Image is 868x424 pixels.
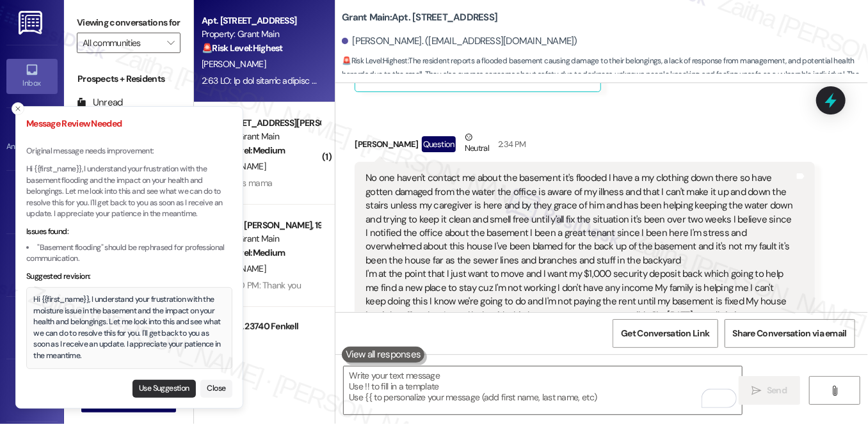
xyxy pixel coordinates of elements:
div: [PERSON_NAME] [355,130,814,162]
a: Leads [6,373,58,408]
button: Get Conversation Link [613,319,718,348]
button: Send [739,376,801,405]
span: Share Conversation via email [733,327,847,340]
img: ResiDesk Logo [19,11,45,35]
div: [DATE] 11:00 PM: Thank you [202,279,301,291]
li: "Basement flooding" should be rephrased for professional communication. [26,242,232,265]
input: All communities [83,33,160,53]
div: Property: Grant Main [202,130,320,143]
div: Issues found: [26,226,232,238]
div: [PERSON_NAME]. ([EMAIL_ADDRESS][DOMAIN_NAME]) [342,35,577,48]
div: Prospects + Residents [64,72,193,86]
div: Apt. [STREET_ADDRESS] [202,14,320,27]
span: [PERSON_NAME] [202,58,266,70]
button: Close [200,380,232,398]
strong: 🔧 Risk Level: Medium [202,247,285,258]
span: : The resident reports a flooded basement causing damage to their belongings, a lack of response ... [342,54,868,109]
div: Apt. A205, 23740 Fenkell [202,320,320,333]
i:  [752,386,762,396]
textarea: To enrich screen reader interactions, please activate Accessibility in Grammarly extension settings [344,366,742,414]
div: Property: Grant Main [202,27,320,41]
a: Insights • [6,247,58,282]
i:  [167,38,174,48]
div: Apt. [STREET_ADDRESS][PERSON_NAME][PERSON_NAME] [202,116,320,130]
p: Hi {{first_name}}, I understand your frustration with the basement flooding and the impact on you... [26,164,232,220]
strong: 🔧 Risk Level: Medium [202,145,285,156]
div: Question [422,136,456,152]
label: Viewing conversations for [77,13,181,33]
span: Send [767,384,787,397]
p: Original message needs improvement: [26,146,232,157]
i:  [830,386,839,396]
h3: Message Review Needed [26,117,232,130]
div: Property: Grant Main [202,232,320,246]
div: 2:34 PM [495,137,526,151]
div: Hi {{first_name}}, I understand your frustration with the moisture issue in the basement and the ... [34,294,225,361]
span: Get Conversation Link [621,327,709,340]
div: Neutral [462,130,492,157]
strong: 🚨 Risk Level: Highest [202,42,283,54]
div: Unread [77,96,123,109]
a: Buildings [6,310,58,345]
a: Inbox [6,59,58,93]
div: Apt. 19752 [PERSON_NAME], 19752 [PERSON_NAME] [202,219,320,232]
strong: 🚨 Risk Level: Highest [342,56,408,66]
div: Suggested revision: [26,271,232,283]
b: Grant Main: Apt. [STREET_ADDRESS] [342,11,497,24]
button: Close toast [12,102,24,115]
button: Share Conversation via email [725,319,855,348]
button: Use Suggestion [133,380,196,398]
a: Site Visit • [6,185,58,219]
